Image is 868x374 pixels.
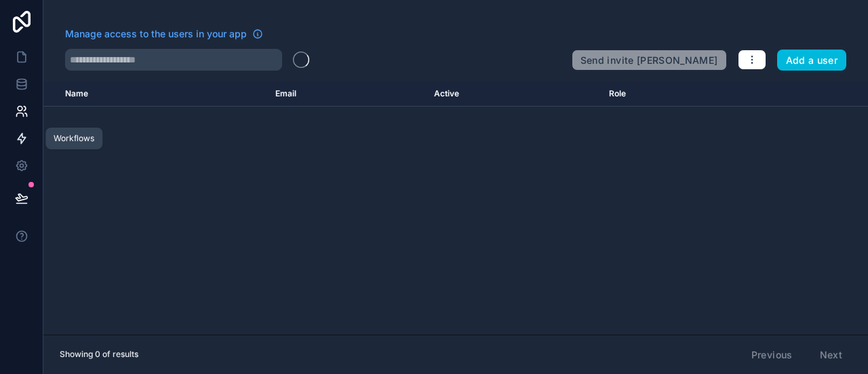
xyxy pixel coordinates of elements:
th: Active [426,81,601,107]
th: Name [43,81,267,107]
button: Add a user [777,50,847,71]
div: scrollable content [43,81,868,335]
span: Showing 0 of results [60,349,138,360]
span: Manage access to the users in your app [65,27,247,41]
th: Role [601,81,742,107]
div: Workflows [54,133,94,144]
a: Manage access to the users in your app [65,27,263,41]
th: Email [267,81,425,107]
